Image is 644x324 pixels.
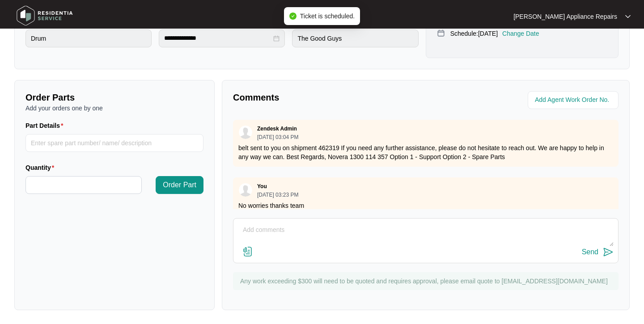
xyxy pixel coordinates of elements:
p: You [257,183,267,190]
button: Order Part [156,176,203,194]
img: user.svg [239,126,252,139]
p: Zendesk Admin [257,125,297,132]
p: [DATE] 03:04 PM [257,135,298,140]
img: dropdown arrow [625,14,631,19]
img: residentia service logo [13,2,76,29]
img: map-pin [437,29,445,37]
label: Quantity [25,163,58,172]
p: [DATE] 03:23 PM [257,192,298,198]
p: belt sent to you on shipment 462319 If you need any further assistance, please do not hesitate to... [238,143,613,161]
img: send-icon.svg [603,247,614,257]
input: Part Details [25,134,203,152]
span: Order Part [163,180,196,190]
p: Add your orders one by one [25,104,203,113]
p: Change Date [502,29,539,38]
input: Add Agent Work Order No. [535,95,613,105]
input: Purchased From [292,29,418,47]
input: Date Purchased [164,34,271,43]
input: Quantity [26,177,141,194]
input: Product Fault or Query [25,29,152,47]
p: Any work exceeding $300 will need to be quoted and requires approval, please email quote to [EMAI... [240,277,614,286]
p: Comments [233,91,419,104]
img: file-attachment-doc.svg [242,246,253,257]
img: user.svg [239,183,252,197]
p: No worries thanks team [238,201,613,210]
p: Order Parts [25,91,203,104]
span: check-circle [289,13,297,20]
label: Part Details [25,121,67,130]
span: Ticket is scheduled. [300,13,355,20]
div: Send [582,248,598,256]
p: Schedule: [DATE] [450,29,498,38]
p: [PERSON_NAME] Appliance Repairs [513,12,617,21]
button: Send [582,246,614,258]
